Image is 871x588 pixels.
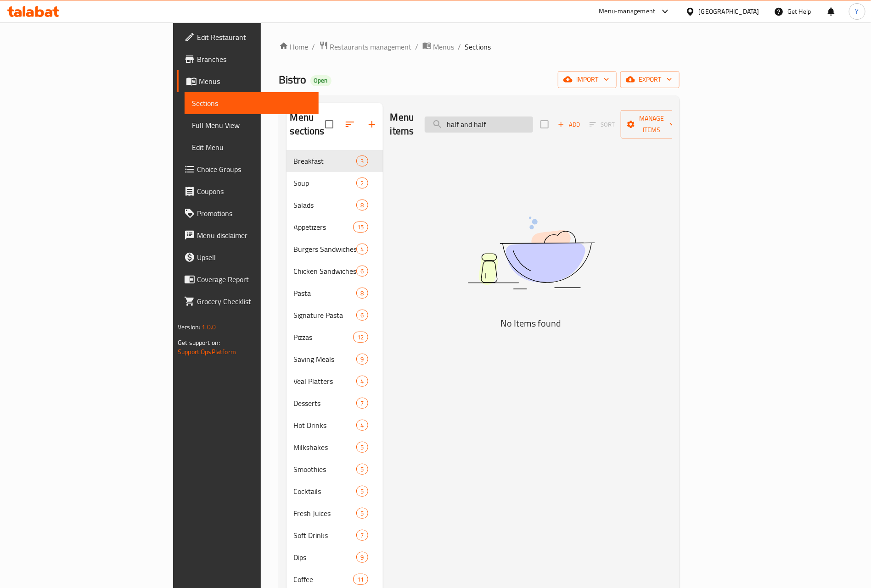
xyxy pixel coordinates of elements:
[294,310,357,321] div: Signature Pasta
[177,48,319,70] a: Branches
[197,208,311,219] span: Promotions
[357,311,367,320] span: 6
[177,70,319,92] a: Menus
[353,574,368,585] div: items
[177,158,319,180] a: Choice Groups
[294,552,357,563] span: Dips
[202,321,216,333] span: 1.0.0
[422,41,455,53] a: Menus
[294,530,357,541] span: Soft Drinks
[353,222,368,233] div: items
[357,201,367,210] span: 8
[294,508,357,519] span: Fresh Juices
[356,398,368,409] div: items
[287,502,383,524] div: Fresh Juices5
[287,260,383,282] div: Chicken Sandwiches6
[357,531,367,540] span: 7
[357,267,367,276] span: 6
[287,282,383,304] div: Pasta8
[287,238,383,260] div: Burgers Sandwiches4
[287,370,383,392] div: Veal Platters4
[294,332,354,343] span: Pizzas
[192,98,311,109] span: Sections
[699,6,759,17] div: [GEOGRAPHIC_DATA]
[294,288,357,299] span: Pasta
[287,392,383,414] div: Desserts7
[177,26,319,48] a: Edit Restaurant
[356,288,368,299] div: items
[356,486,368,497] div: items
[357,157,367,166] span: 3
[356,266,368,277] div: items
[294,398,357,409] span: Desserts
[197,230,311,241] span: Menu disclaimer
[356,508,368,519] div: items
[356,155,368,166] div: items
[294,178,357,189] span: Soup
[287,304,383,326] div: Signature Pasta6
[330,41,412,52] span: Restaurants management
[584,117,621,132] span: Select section first
[357,377,367,386] span: 4
[339,113,361,135] span: Sort sections
[357,179,367,188] span: 2
[356,310,368,321] div: items
[558,71,617,88] button: import
[354,575,367,584] span: 11
[294,442,357,453] span: Milkshakes
[294,200,357,211] div: Salads
[356,376,368,387] div: items
[357,399,367,408] span: 7
[294,266,357,277] span: Chicken Sandwiches
[556,119,581,130] span: Add
[294,420,357,431] span: Hot Drinks
[178,321,200,333] span: Version:
[565,74,609,85] span: import
[197,252,311,263] span: Upsell
[294,574,354,585] span: Coffee
[294,244,357,255] span: Burgers Sandwiches
[287,194,383,216] div: Salads8
[294,376,357,387] span: Veal Platters
[197,296,311,307] span: Grocery Checklist
[416,316,646,331] h5: No Items found
[628,113,675,136] span: Manage items
[287,546,383,568] div: Dips9
[354,223,367,232] span: 15
[357,553,367,562] span: 9
[855,6,859,17] span: Y
[357,245,367,254] span: 4
[356,354,368,365] div: items
[356,464,368,475] div: items
[319,41,412,53] a: Restaurants management
[628,74,672,85] span: export
[177,202,319,224] a: Promotions
[197,164,311,175] span: Choice Groups
[287,172,383,194] div: Soup2
[621,110,682,139] button: Manage items
[356,178,368,189] div: items
[357,355,367,364] span: 9
[287,348,383,370] div: Saving Meals9
[197,54,311,65] span: Branches
[177,180,319,202] a: Coupons
[197,274,311,285] span: Coverage Report
[416,192,646,314] img: dish.svg
[294,155,357,166] div: Breakfast
[177,246,319,268] a: Upsell
[287,216,383,238] div: Appetizers15
[310,77,332,84] span: Open
[199,76,311,87] span: Menus
[357,421,367,430] span: 4
[177,268,319,290] a: Coverage Report
[458,41,461,52] li: /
